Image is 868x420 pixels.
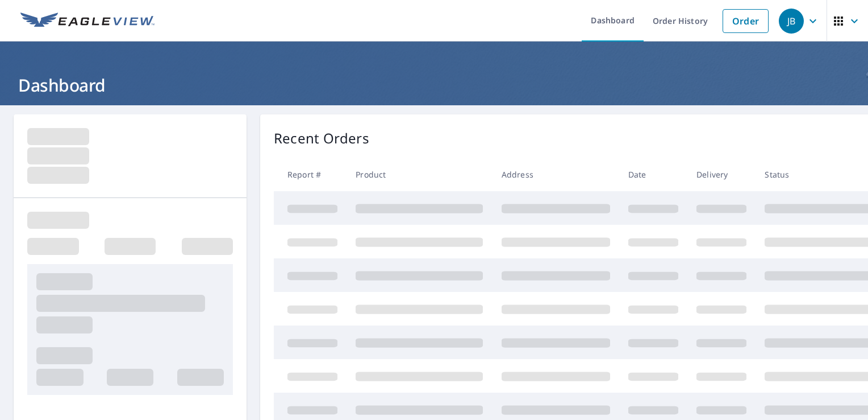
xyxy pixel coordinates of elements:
[274,158,347,191] th: Report #
[347,158,492,191] th: Product
[779,9,804,34] div: JB
[493,158,619,191] th: Address
[20,13,155,30] img: EV Logo
[274,128,369,149] p: Recent Orders
[687,158,756,191] th: Delivery
[723,9,769,33] a: Order
[14,73,854,97] h1: Dashboard
[619,158,687,191] th: Date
